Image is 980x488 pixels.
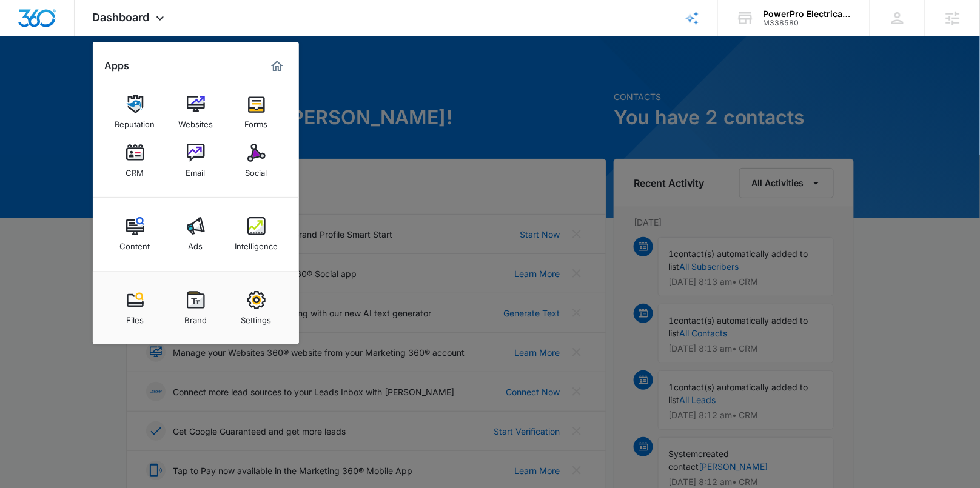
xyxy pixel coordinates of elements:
a: Forms [233,89,280,135]
div: Websites [178,113,213,129]
div: Reputation [115,113,155,129]
div: account id [764,19,852,27]
a: Intelligence [233,211,280,257]
div: Settings [241,309,272,325]
h2: Apps [105,60,130,72]
div: account name [764,9,852,19]
div: Content [120,235,150,251]
a: Reputation [112,89,158,135]
a: CRM [112,138,158,184]
div: Files [126,309,144,325]
div: Social [246,162,267,178]
a: Brand [173,285,219,331]
div: Ads [189,235,203,251]
div: Brand [184,309,207,325]
a: Content [112,211,158,257]
a: Ads [173,211,219,257]
div: Email [186,162,206,178]
a: Websites [173,89,219,135]
a: Email [173,138,219,184]
div: Forms [245,113,268,129]
div: CRM [126,162,144,178]
a: Social [233,138,280,184]
a: Marketing 360® Dashboard [267,56,287,76]
a: Files [112,285,158,331]
a: Settings [233,285,280,331]
span: Dashboard [93,11,150,24]
div: Intelligence [235,235,278,251]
